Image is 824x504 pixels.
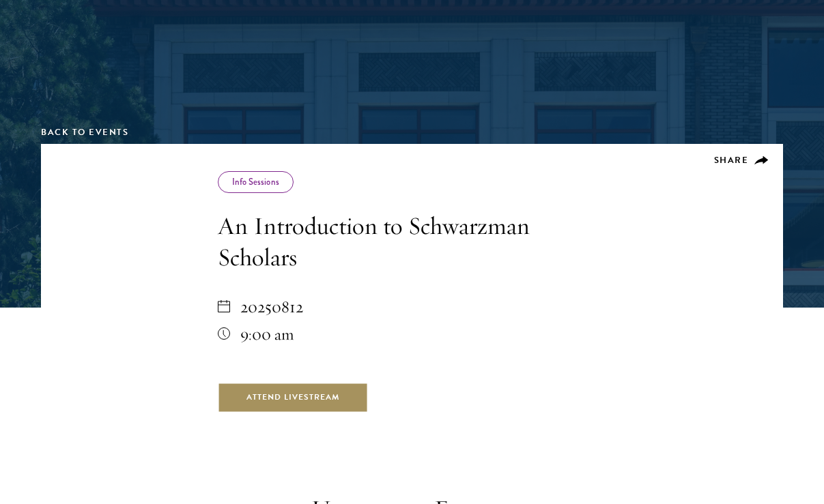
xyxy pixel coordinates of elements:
span: Share [714,153,749,167]
a: Info Sessions [232,175,279,188]
div: 20250812 [218,293,607,321]
a: Back to Events [41,125,128,139]
h1: An Introduction to Schwarzman Scholars [218,210,607,273]
a: Attend Livestream [218,382,369,413]
div: 9:00 am [218,321,607,348]
button: Share [714,154,769,166]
